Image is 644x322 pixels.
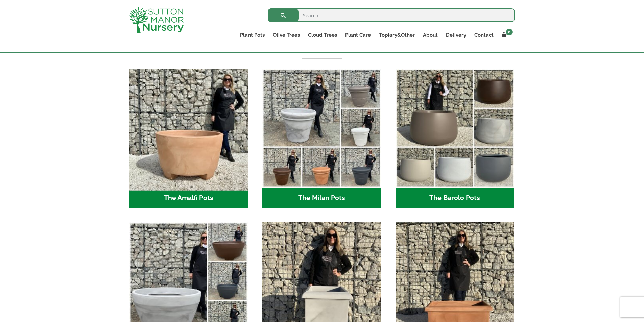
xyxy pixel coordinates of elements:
input: Search... [268,8,515,22]
span: Read more [310,49,334,54]
img: The Milan Pots [262,69,381,188]
img: The Barolo Pots [396,69,514,188]
a: Delivery [442,30,470,40]
a: Olive Trees [269,30,304,40]
a: About [419,30,442,40]
a: Topiary&Other [375,30,419,40]
h2: The Amalfi Pots [129,188,248,208]
a: Visit product category The Milan Pots [262,69,381,208]
a: Plant Care [341,30,375,40]
a: Plant Pots [236,30,269,40]
span: 0 [506,29,513,35]
a: Cloud Trees [304,30,341,40]
h2: The Milan Pots [262,188,381,208]
img: logo [129,7,184,33]
a: 0 [498,30,515,40]
a: Visit product category The Barolo Pots [396,69,514,208]
h2: The Barolo Pots [396,188,514,208]
a: Visit product category The Amalfi Pots [129,69,248,208]
a: Contact [470,30,498,40]
img: The Amalfi Pots [126,66,251,190]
